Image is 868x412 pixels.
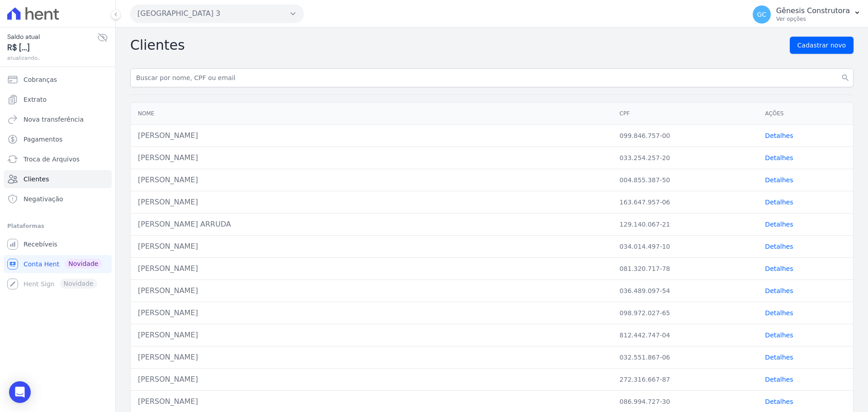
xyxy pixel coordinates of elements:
span: Cobranças [24,75,57,84]
a: Detalhes [765,309,793,317]
th: CPF [612,103,758,125]
span: Novidade [65,259,102,269]
a: Detalhes [765,287,793,294]
div: [PERSON_NAME] [138,330,605,341]
th: Nome [131,103,612,125]
a: Detalhes [765,154,793,161]
a: Detalhes [765,376,793,383]
div: [PERSON_NAME] [138,175,605,185]
div: [PERSON_NAME] ARRUDA [138,219,605,230]
td: 033.254.257-20 [612,147,758,169]
span: atualizando... [7,54,97,62]
span: Troca de Arquivos [24,155,80,164]
td: 032.551.867-06 [612,346,758,369]
span: Conta Hent [24,260,59,269]
input: Buscar por nome, CPF ou email [130,68,854,87]
div: [PERSON_NAME] [138,197,605,208]
div: Open Intercom Messenger [9,381,31,403]
td: 098.972.027-65 [612,302,758,324]
td: 812.442.747-04 [612,324,758,346]
div: [PERSON_NAME] [138,130,605,141]
a: Conta Hent Novidade [4,255,112,273]
button: GC Gênesis Construtora Ver opções [745,2,868,27]
a: Detalhes [765,243,793,250]
div: Plataformas [7,221,108,232]
a: Recebíveis [4,235,112,253]
a: Detalhes [765,132,793,139]
span: Recebíveis [24,240,57,249]
td: 081.320.717-78 [612,258,758,280]
span: Pagamentos [24,135,62,144]
td: 163.647.957-06 [612,191,758,213]
a: Clientes [4,170,112,188]
button: search [837,68,854,87]
a: Pagamentos [4,130,112,148]
p: Gênesis Construtora [776,6,850,15]
td: 099.846.757-00 [612,125,758,147]
td: 034.014.497-10 [612,236,758,258]
a: Troca de Arquivos [4,150,112,168]
a: Negativação [4,190,112,208]
a: Detalhes [765,265,793,272]
div: [PERSON_NAME] [138,241,605,252]
a: Nova transferência [4,110,112,128]
i: search [841,73,850,82]
a: Detalhes [765,331,793,339]
span: Cadastrar novo [797,41,846,50]
nav: Sidebar [7,71,108,293]
a: Detalhes [765,398,793,405]
span: R$ [...] [7,42,97,54]
th: Ações [758,103,853,125]
span: Negativação [24,194,63,204]
a: Detalhes [765,221,793,228]
div: [PERSON_NAME] [138,152,605,163]
a: Detalhes [765,354,793,361]
td: 272.316.667-87 [612,369,758,391]
td: 036.489.097-54 [612,280,758,302]
span: Extrato [24,95,47,104]
p: Ver opções [776,15,850,23]
span: Clientes [24,175,49,184]
span: Nova transferência [24,115,84,124]
div: [PERSON_NAME] [138,285,605,296]
span: GC [757,11,766,18]
a: Cadastrar novo [790,37,854,54]
button: [GEOGRAPHIC_DATA] 3 [130,5,304,23]
div: [PERSON_NAME] [138,263,605,274]
div: [PERSON_NAME] [138,396,605,407]
td: 004.855.387-50 [612,169,758,191]
h2: Clientes [130,37,185,53]
td: 129.140.067-21 [612,213,758,236]
div: [PERSON_NAME] [138,352,605,363]
div: [PERSON_NAME] [138,308,605,318]
a: Extrato [4,90,112,109]
a: Detalhes [765,176,793,184]
a: Detalhes [765,199,793,206]
span: Saldo atual [7,32,97,42]
div: [PERSON_NAME] [138,374,605,385]
a: Cobranças [4,71,112,89]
